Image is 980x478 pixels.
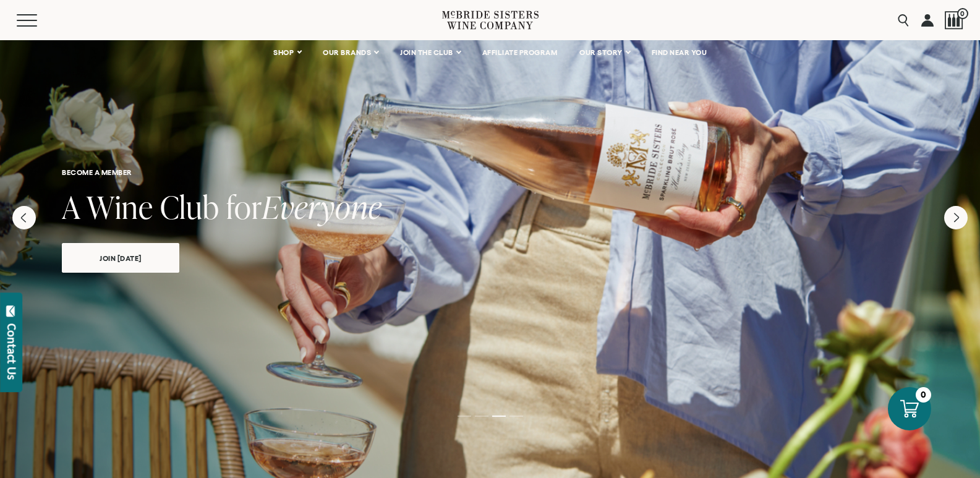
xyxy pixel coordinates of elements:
li: Page dot 4 [509,416,523,417]
div: Contact Us [6,323,18,380]
span: OUR STORY [579,48,623,57]
span: A Wine Club for [62,186,262,228]
a: OUR BRANDS [315,40,386,65]
a: SHOP [265,40,309,65]
span: FIND NEAR YOU [652,48,707,57]
span: join [DATE] [78,251,163,265]
div: 0 [916,387,931,403]
a: OUR STORY [571,40,637,65]
li: Page dot 2 [475,416,488,417]
span: SHOP [273,48,294,57]
span: AFFILIATE PROGRAM [482,48,558,57]
span: Everyone [262,186,382,228]
a: JOIN THE CLUB [392,40,468,65]
a: FIND NEAR YOU [644,40,715,65]
span: OUR BRANDS [323,48,371,57]
h6: become a member [62,168,918,176]
span: 0 [957,8,968,19]
a: AFFILIATE PROGRAM [474,40,566,65]
button: Next [944,206,968,229]
a: join [DATE] [62,243,179,273]
button: Previous [12,206,36,229]
li: Page dot 3 [492,416,506,417]
li: Page dot 1 [458,416,471,417]
span: JOIN THE CLUB [400,48,453,57]
button: Mobile Menu Trigger [17,14,61,27]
